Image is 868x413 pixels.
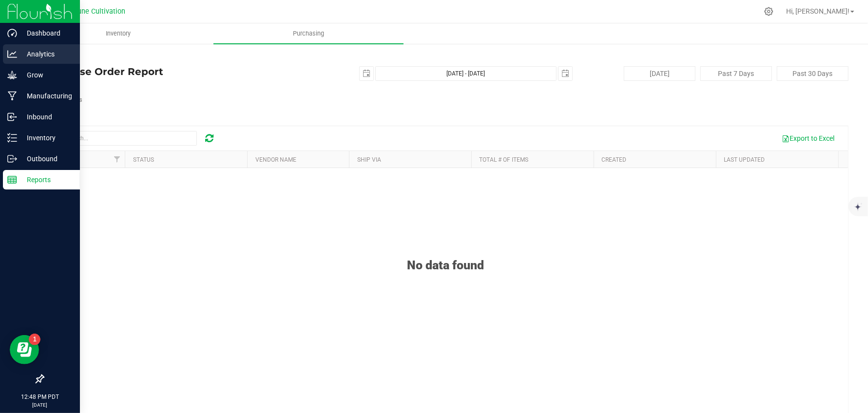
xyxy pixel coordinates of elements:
[357,156,381,163] a: Ship Via
[29,334,40,345] iframe: Resource center unread badge
[7,133,17,143] inline-svg: Inventory
[775,130,841,147] button: Export to Excel
[17,90,76,102] p: Manufacturing
[4,393,76,401] p: 12:48 PM PDT
[17,111,76,123] p: Inbound
[51,131,197,146] input: Search...
[559,67,572,80] span: select
[4,401,76,409] p: [DATE]
[777,66,849,81] button: Past 30 Days
[786,7,849,15] span: Hi, [PERSON_NAME]!
[255,156,296,163] a: Vendor Name
[74,7,126,16] span: Dune Cultivation
[23,23,213,44] a: Inventory
[10,335,39,364] iframe: Resource center
[480,156,529,163] a: Total # of items
[7,112,17,122] inline-svg: Inbound
[7,70,17,80] inline-svg: Grow
[17,48,76,60] p: Analytics
[43,66,311,77] h4: Purchase Order Report
[724,156,765,163] a: Last Updated
[7,91,17,101] inline-svg: Manufacturing
[360,67,373,80] span: select
[17,27,76,39] p: Dashboard
[7,49,17,59] inline-svg: Analytics
[280,29,337,38] span: Purchasing
[7,28,17,38] inline-svg: Dashboard
[17,132,76,144] p: Inventory
[17,174,76,186] p: Reports
[17,69,76,81] p: Grow
[624,66,695,81] button: [DATE]
[109,151,125,168] a: Filter
[17,153,76,165] p: Outbound
[43,234,848,272] div: No data found
[602,156,627,163] a: Created
[7,175,17,185] inline-svg: Reports
[7,154,17,164] inline-svg: Outbound
[93,29,144,38] span: Inventory
[700,66,772,81] button: Past 7 Days
[213,23,404,44] a: Purchasing
[763,7,775,16] div: Manage settings
[133,156,154,163] a: Status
